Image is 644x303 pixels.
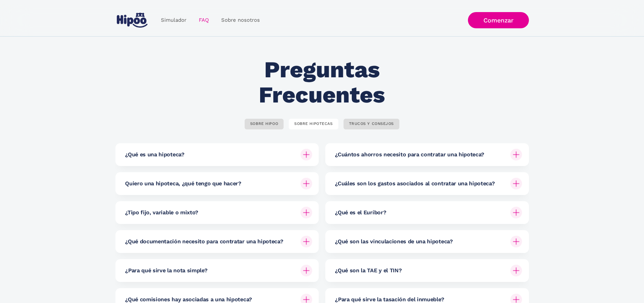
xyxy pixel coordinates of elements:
[155,13,193,27] a: Simulador
[193,13,215,27] a: FAQ
[115,10,149,30] a: home
[220,57,424,107] h2: Preguntas Frecuentes
[125,238,283,245] h6: ¿Qué documentación necesito para contratar una hipoteca?
[125,151,184,158] h6: ¿Qué es una hipoteca?
[125,180,241,187] h6: Quiero una hipoteca, ¿qué tengo que hacer?
[335,267,401,274] h6: ¿Qué son la TAE y el TIN?
[215,13,266,27] a: Sobre nosotros
[335,209,386,216] h6: ¿Qué es el Euríbor?
[125,209,198,216] h6: ¿Tipo fijo, variable o mixto?
[335,238,452,245] h6: ¿Qué son las vinculaciones de una hipoteca?
[294,121,333,127] div: SOBRE HIPOTECAS
[349,121,394,127] div: TRUCOS Y CONSEJOS
[335,180,494,187] h6: ¿Cuáles son los gastos asociados al contratar una hipoteca?
[250,121,278,127] div: SOBRE HIPOO
[468,12,529,28] a: Comenzar
[335,151,484,158] h6: ¿Cuántos ahorros necesito para contratar una hipoteca?
[125,267,207,274] h6: ¿Para qué sirve la nota simple?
